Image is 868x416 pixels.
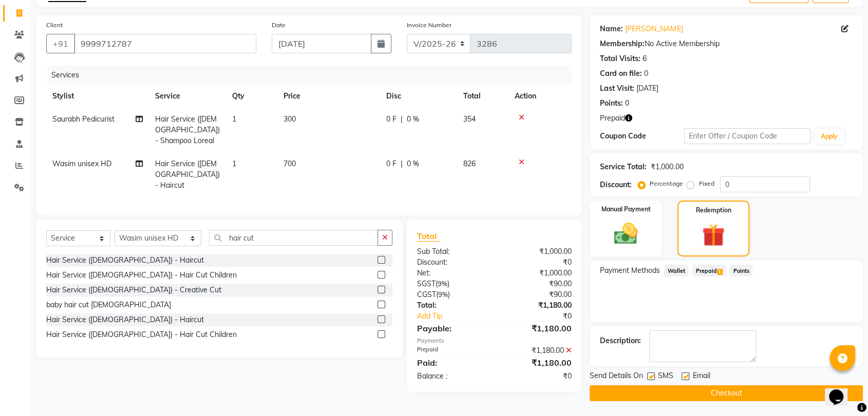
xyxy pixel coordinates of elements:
div: Coupon Code [600,131,684,142]
span: 0 F [386,114,397,125]
span: 0 F [386,159,397,169]
span: CGST [417,290,436,299]
th: Service [149,85,226,108]
div: Services [47,66,579,85]
div: ₹1,180.00 [495,322,580,334]
div: 6 [643,53,647,64]
div: Prepaid [409,345,495,356]
div: 0 [644,68,648,79]
div: ₹1,180.00 [495,345,580,356]
span: Hair Service ([DEMOGRAPHIC_DATA]) - Haircut [155,159,220,190]
div: ₹0 [508,311,579,322]
div: Discount: [409,257,495,268]
div: Payable: [409,322,495,334]
label: Redemption [695,206,731,215]
th: Price [277,85,380,108]
div: [DATE] [636,83,658,94]
input: Search by Name/Mobile/Email/Code [74,34,256,53]
label: Manual Payment [601,205,651,214]
div: baby hair cut [DEMOGRAPHIC_DATA] [46,300,171,310]
span: 826 [463,159,476,168]
div: Sub Total: [409,246,495,257]
th: Total [457,85,508,108]
iframe: chat widget [825,375,858,406]
th: Qty [226,85,277,108]
div: ( ) [409,279,495,289]
label: Date [272,21,286,30]
a: Add Tip [409,311,508,322]
span: Prepaid [692,265,726,276]
label: Client [46,21,63,30]
th: Stylist [46,85,149,108]
label: Invoice Number [407,21,451,30]
div: ₹90.00 [495,279,580,289]
div: Last Visit: [600,83,634,94]
span: Total [417,231,441,242]
div: Total: [409,300,495,311]
span: Wasim unisex HD [52,159,111,168]
div: ₹1,180.00 [495,356,580,369]
span: Send Details On [590,370,643,383]
span: SGST [417,279,436,288]
span: 1 [232,159,236,168]
th: Disc [380,85,457,108]
div: Membership: [600,38,645,49]
span: 1 [717,269,723,275]
span: 700 [284,159,296,168]
div: Points: [600,98,623,109]
span: 9% [438,290,448,299]
div: ( ) [409,289,495,300]
a: [PERSON_NAME] [625,24,683,34]
div: Paid: [409,356,495,369]
span: | [401,114,403,125]
img: _gift.svg [695,221,732,249]
div: 0 [625,98,629,109]
span: 0 % [407,114,419,125]
button: +91 [46,34,75,53]
div: Description: [600,335,641,346]
div: Hair Service ([DEMOGRAPHIC_DATA]) - Haircut [46,314,204,325]
span: Hair Service ([DEMOGRAPHIC_DATA]) - Shampoo Loreal [155,114,220,145]
div: Hair Service ([DEMOGRAPHIC_DATA]) - Haircut [46,255,204,266]
span: Email [692,370,710,383]
div: ₹1,180.00 [495,300,580,311]
span: Saurabh Pedicurist [52,114,115,124]
span: Prepaid [600,113,625,124]
div: ₹0 [495,371,580,382]
div: ₹1,000.00 [495,246,580,257]
div: Name: [600,24,623,34]
label: Fixed [699,179,714,188]
div: ₹90.00 [495,289,580,300]
span: Payment Methods [600,265,660,276]
img: _cash.svg [607,220,645,247]
th: Action [508,85,572,108]
input: Enter Offer / Coupon Code [684,128,810,144]
div: No Active Membership [600,38,853,49]
span: | [401,159,403,169]
label: Percentage [650,179,683,188]
span: 1 [232,114,236,124]
button: Apply [815,129,844,144]
span: Wallet [664,265,688,276]
div: Total Visits: [600,53,640,64]
span: 9% [438,280,447,288]
div: Service Total: [600,162,647,172]
span: SMS [658,370,673,383]
div: ₹0 [495,257,580,268]
div: Hair Service ([DEMOGRAPHIC_DATA]) - Creative Cut [46,285,221,295]
div: Hair Service ([DEMOGRAPHIC_DATA]) - Hair Cut Children [46,329,237,340]
div: Payments [417,336,572,345]
div: Card on file: [600,68,642,79]
span: 354 [463,114,476,124]
div: Net: [409,268,495,279]
div: ₹1,000.00 [495,268,580,279]
span: 0 % [407,159,419,169]
span: Points [730,265,752,276]
span: 300 [284,114,296,124]
div: Balance : [409,371,495,382]
div: Discount: [600,180,632,190]
button: Checkout [590,385,863,401]
div: Hair Service ([DEMOGRAPHIC_DATA]) - Hair Cut Children [46,270,237,281]
div: ₹1,000.00 [651,162,683,172]
input: Search or Scan [209,230,378,246]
